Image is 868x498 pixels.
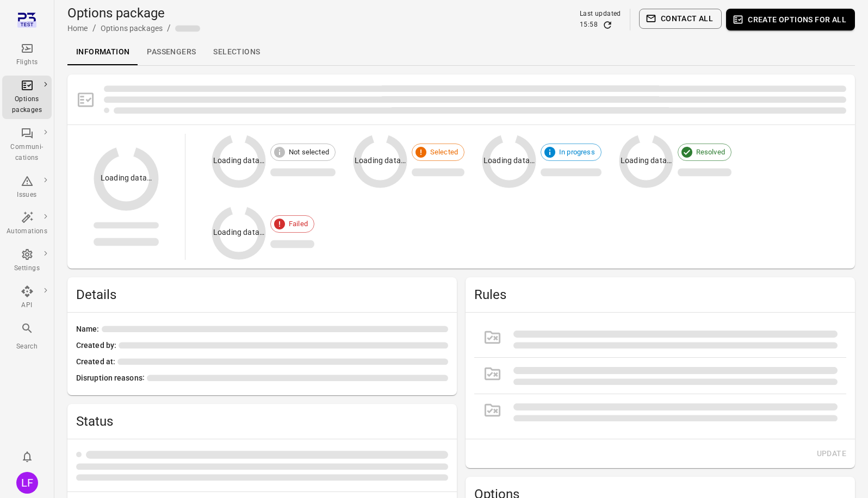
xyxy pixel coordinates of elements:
h2: Details [76,286,448,303]
div: Flights [7,57,47,68]
a: Settings [2,245,52,277]
span: Created by [76,340,119,352]
text: Loading data… [213,228,264,236]
div: Options packages [7,94,47,116]
a: Options packages [101,24,163,33]
a: Flights [2,39,52,71]
span: Resolved [690,147,731,158]
button: Search [2,319,52,355]
text: Loading data… [483,156,535,165]
div: 15:58 [580,20,598,30]
div: Last updated [580,9,621,20]
span: Disruption reasons [76,372,147,384]
a: Passengers [138,39,204,65]
li: / [167,22,171,35]
h2: Rules [474,286,846,303]
button: Notifications [16,446,38,468]
div: Settings [7,263,47,274]
a: Automations [2,208,52,240]
text: Loading data… [213,156,264,165]
div: Communi-cations [7,142,47,164]
span: Created at [76,356,117,368]
text: Loading data… [621,156,672,165]
span: Not selected [283,147,335,158]
span: Name [76,323,102,335]
div: Issues [7,190,47,201]
a: Options packages [2,76,52,119]
button: Luis Figueirido [12,468,42,498]
button: Refresh data [602,20,613,30]
a: Information [67,39,138,65]
li: / [92,22,96,35]
a: Selections [204,39,269,65]
button: Create options for all [726,9,855,30]
h2: Status [76,413,448,430]
div: Automations [7,226,47,237]
button: Contact all [639,9,722,29]
a: Issues [2,171,52,204]
div: API [7,300,47,311]
span: Failed [283,219,314,229]
span: Selected [424,147,464,158]
div: LF [16,472,38,494]
text: Loading data… [101,173,152,182]
div: Search [7,341,47,352]
a: Communi-cations [2,123,52,167]
a: Home [67,24,88,33]
div: Local navigation [67,39,855,65]
a: API [2,282,52,314]
h1: Options package [67,4,200,22]
nav: Breadcrumbs [67,22,200,35]
span: In progress [553,147,601,158]
text: Loading data… [355,156,406,165]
